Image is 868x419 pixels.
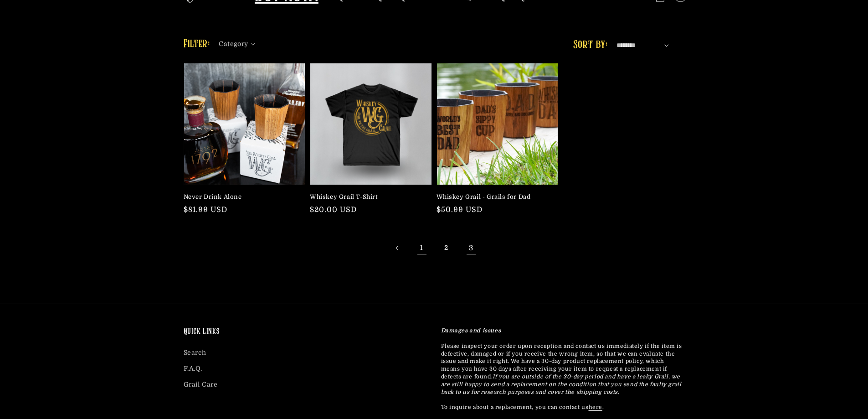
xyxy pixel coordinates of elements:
[184,193,300,201] a: Never Drink Alone
[310,193,426,201] a: Whiskey Grail T-Shirt
[184,327,427,337] h2: Quick links
[184,36,210,52] h2: Filter:
[184,377,218,393] a: Grail Care
[387,238,407,258] a: Previous page
[219,37,261,47] summary: Category
[184,361,203,377] a: F.A.Q.
[412,238,432,258] a: Page 1
[184,238,685,258] nav: Pagination
[573,40,607,51] label: Sort by:
[219,39,248,49] span: Category
[184,347,207,361] a: Search
[437,238,457,258] a: Page 2
[441,327,501,334] strong: Damages and issues
[437,193,553,201] a: Whiskey Grail - Grails for Dad
[441,373,682,395] em: If you are outside of the 30-day period and have a leaky Grail, we are still happy to send a repl...
[461,238,481,258] span: Page 3
[589,404,602,410] a: here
